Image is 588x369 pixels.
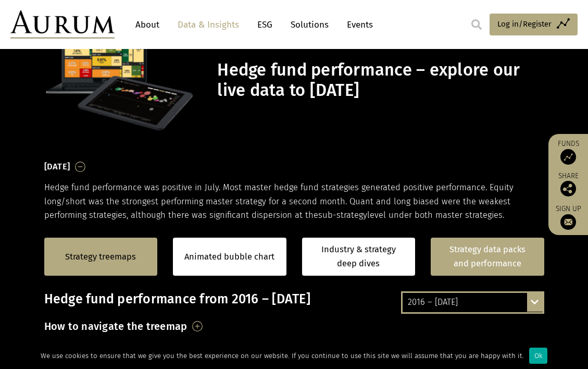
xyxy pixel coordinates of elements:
img: Access Funds [560,149,576,165]
a: Sign up [554,204,583,230]
a: About [130,15,165,34]
h1: Hedge fund performance – explore our live data to [DATE] [217,60,541,101]
a: Funds [554,139,583,165]
div: Share [554,173,583,196]
a: Solutions [285,15,334,34]
a: Strategy data packs and performance [431,238,544,276]
a: Data & Insights [172,15,244,34]
div: 2016 – [DATE] [403,293,543,312]
img: Share this post [560,181,576,196]
h3: Hedge fund performance from 2016 – [DATE] [44,291,544,307]
p: Hedge fund performance was positive in July. Most master hedge fund strategies generated positive... [44,181,544,222]
a: ESG [252,15,278,34]
img: Aurum [10,10,115,39]
h3: How to navigate the treemap [44,317,187,335]
img: search.svg [471,19,482,30]
a: Events [342,15,373,34]
span: Log in/Register [497,18,552,30]
div: Ok [529,348,547,364]
img: Sign up to our newsletter [560,214,576,230]
span: sub-strategy [318,210,367,220]
a: Log in/Register [490,14,578,35]
h3: [DATE] [44,159,70,175]
a: Industry & strategy deep dives [302,238,416,276]
a: Strategy treemaps [65,250,136,264]
a: Animated bubble chart [184,250,274,264]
